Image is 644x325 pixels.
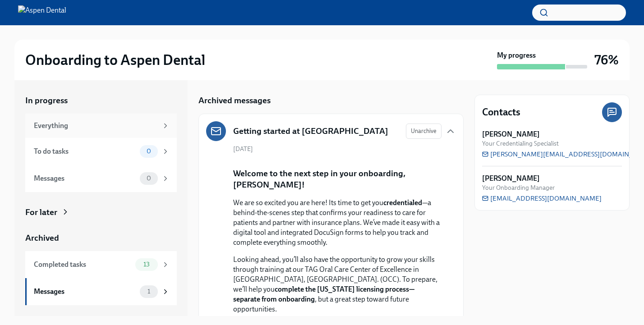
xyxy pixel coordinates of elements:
p: Looking ahead, you’ll also have the opportunity to grow your skills through training at our TAG O... [233,255,442,314]
p: Welcome to the next step in your onboarding, [PERSON_NAME]! [233,168,442,191]
h5: Archived messages [198,95,271,106]
span: 13 [138,261,155,268]
a: Completed tasks13 [25,251,177,278]
div: Messages [34,287,136,297]
a: In progress [25,95,177,106]
div: To do tasks [34,146,136,156]
span: Unarchive [411,127,437,136]
span: Your Credentialing Specialist [482,139,559,148]
span: 0 [141,148,156,155]
div: Messages [34,174,136,183]
strong: credentialed [383,198,422,207]
h2: Onboarding to Aspen Dental [25,51,205,69]
span: Your Onboarding Manager [482,183,555,192]
span: 0 [141,175,156,182]
strong: [PERSON_NAME] [482,174,540,183]
div: Completed tasks [34,260,132,270]
img: Aspen Dental [18,5,66,20]
div: Everything [34,121,158,131]
a: Messages1 [25,278,177,305]
h5: Getting started at [GEOGRAPHIC_DATA] [233,125,388,137]
h3: 76% [594,52,619,68]
a: Archived [25,232,177,244]
a: [EMAIL_ADDRESS][DOMAIN_NAME] [482,194,602,203]
span: [DATE] [233,145,253,153]
strong: complete the [US_STATE] licensing process—separate from onboarding [233,285,415,303]
strong: [PERSON_NAME] [482,129,540,139]
div: For later [25,206,57,218]
a: For later [25,206,177,218]
a: Messages0 [25,165,177,192]
h4: Contacts [482,105,520,119]
p: We are so excited you are here! Its time to get you —a behind-the-scenes step that confirms your ... [233,198,442,247]
a: To do tasks0 [25,138,177,165]
button: Unarchive [406,124,442,139]
a: Everything [25,114,177,138]
strong: My progress [497,50,536,60]
span: 1 [142,288,156,295]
